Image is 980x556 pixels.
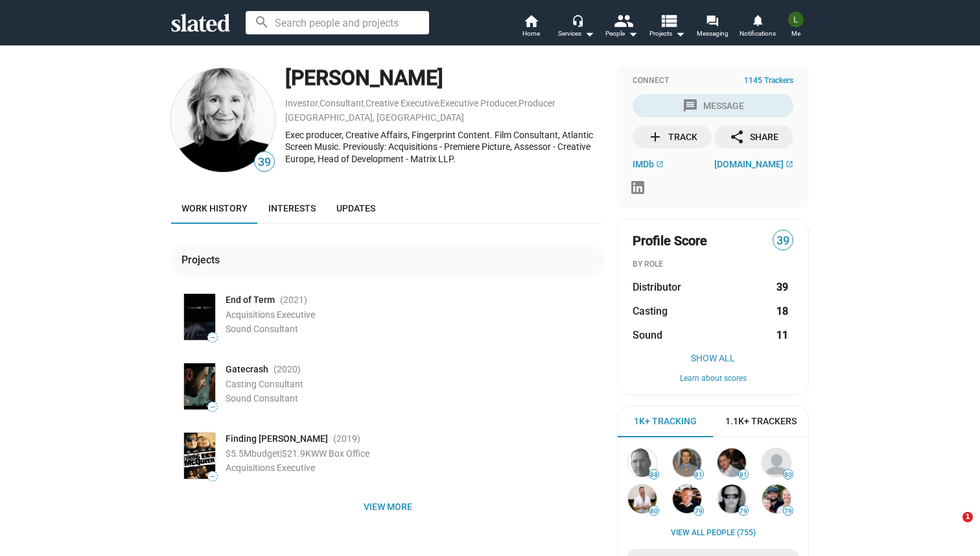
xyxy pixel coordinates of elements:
[508,13,554,42] a: Home
[633,328,662,342] span: Sound
[776,280,788,294] strong: 39
[725,415,797,428] span: 1.1K+ Trackers
[268,203,316,213] span: Interests
[605,26,638,42] div: People
[740,26,776,42] span: Notifications
[522,26,540,42] span: Home
[311,448,369,459] span: WW Box Office
[784,507,793,515] span: 79
[673,448,701,477] img: Eric Williams
[184,363,215,409] img: Poster: Gatecrash
[599,13,644,42] button: People
[280,294,307,306] span: (2021 )
[519,98,555,108] a: Producer
[171,193,258,224] a: Work history
[318,101,320,108] span: ,
[714,125,793,149] button: Share
[729,129,745,145] mat-icon: share
[633,353,793,363] button: Show All
[208,473,217,480] span: —
[439,101,440,108] span: ,
[226,294,275,306] span: End of Term
[251,448,280,459] span: budget
[226,433,328,445] span: Finding [PERSON_NAME]
[729,125,778,149] div: Share
[784,471,793,479] span: 80
[762,448,791,477] img: Lawrence Mattis
[673,485,701,513] img: Dan Lebental
[226,448,251,459] span: $5.5M
[633,159,664,169] a: IMDb
[633,304,668,318] span: Casting
[517,101,519,108] span: ,
[554,13,599,42] button: Services
[226,393,298,404] span: Sound Consultant
[634,415,697,428] span: 1K+ Tracking
[258,193,326,224] a: Interests
[714,159,793,169] a: [DOMAIN_NAME]
[558,26,594,42] div: Services
[717,485,746,513] img: John Papsidera
[762,485,791,513] img: Eric Cameron
[285,129,604,165] div: Exec producer, Creative Affairs, Fingerprint Content. Film Consultant, Atlantic Screen Music. Pre...
[786,160,793,168] mat-icon: open_in_new
[633,232,707,250] span: Profile Score
[694,471,703,479] span: 81
[717,448,746,477] img: Allan Mandelbaum
[649,507,659,515] span: 80
[644,13,690,42] button: Projects
[633,76,793,86] div: Connect
[735,13,780,42] a: Notifications
[336,203,375,213] span: Updates
[656,160,664,168] mat-icon: open_in_new
[936,512,967,543] iframe: Intercom live chat
[282,448,311,459] span: $21.9K
[285,64,604,92] div: [PERSON_NAME]
[274,363,301,376] span: (2020 )
[523,13,539,29] mat-icon: home
[671,528,756,538] a: View all People (755)
[649,26,685,42] span: Projects
[706,14,718,27] mat-icon: forum
[788,12,804,27] img: Ludovica Musumeci
[366,98,439,108] a: Creative Executive
[633,125,712,149] button: Track
[776,328,788,342] strong: 11
[572,14,583,26] mat-icon: headset_mic
[739,507,748,515] span: 79
[682,98,698,114] mat-icon: message
[633,94,793,117] button: Message
[780,9,811,43] button: Ludovica MusumeciMe
[226,463,315,473] span: Acquisitions Executive
[285,98,318,108] a: Investor
[280,448,282,459] span: |
[633,159,654,169] span: IMDb
[184,294,215,340] img: Poster: End of Term
[255,154,274,171] span: 39
[320,98,364,108] a: Consultant
[739,471,748,479] span: 81
[226,379,303,389] span: Casting Consultant
[647,125,697,149] div: Track
[226,309,315,320] span: Acquisitions Executive
[181,203,248,213] span: Work history
[773,232,793,250] span: 39
[208,404,217,411] span: —
[791,26,800,42] span: Me
[628,485,657,513] img: Chris Ferriter
[171,495,604,518] button: View more
[226,363,268,376] span: Gatecrash
[181,253,225,267] div: Projects
[364,101,366,108] span: ,
[751,14,764,26] mat-icon: notifications
[226,324,298,334] span: Sound Consultant
[628,448,657,477] img: Vince Gerardis
[208,334,217,341] span: —
[326,193,386,224] a: Updates
[659,11,678,30] mat-icon: view_list
[690,13,735,42] a: Messaging
[614,11,633,30] mat-icon: people
[285,112,464,123] a: [GEOGRAPHIC_DATA], [GEOGRAPHIC_DATA]
[682,94,744,117] div: Message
